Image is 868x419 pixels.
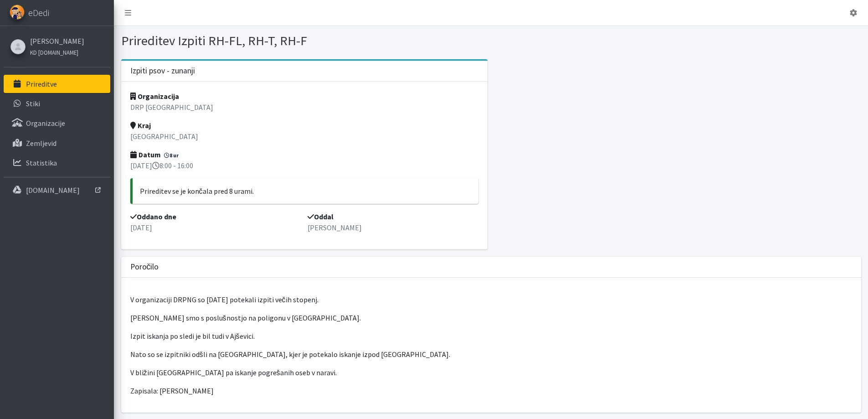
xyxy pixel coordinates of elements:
strong: Kraj [130,121,151,130]
p: V organizaciji DRPNG so [DATE] potekali izpiti večih stopenj. [130,294,852,305]
strong: Oddano dne [130,212,176,221]
a: [DOMAIN_NAME] [4,181,110,199]
p: Nato so se izpitniki odšli na [GEOGRAPHIC_DATA], kjer je potekalo iskanje izpod [GEOGRAPHIC_DATA]. [130,349,852,360]
span: 8 ur [162,151,181,160]
p: Izpit iskanja po sledi je bil tudi v Ajševici. [130,331,852,341]
p: DRP [GEOGRAPHIC_DATA] [130,102,479,113]
strong: Datum [130,150,161,159]
p: [DATE] [130,222,301,233]
p: [GEOGRAPHIC_DATA] [130,131,479,142]
a: Organizacije [4,114,110,132]
a: [PERSON_NAME] [30,36,84,47]
p: [DATE] 8:00 - 16:00 [130,160,479,171]
p: [PERSON_NAME] [308,222,478,233]
p: Zemljevid [26,139,56,148]
p: Organizacije [26,119,65,128]
a: Statistika [4,154,110,172]
h3: Poročilo [130,262,159,272]
h1: Prireditev Izpiti RH-FL, RH-T, RH-F [121,33,488,49]
strong: Oddal [308,212,334,221]
strong: Organizacija [130,92,179,101]
p: V bližini [GEOGRAPHIC_DATA] pa iskanje pogrešanih oseb v naravi. [130,367,852,378]
small: KD [DOMAIN_NAME] [30,49,78,56]
p: Stiki [26,99,40,108]
a: KD [DOMAIN_NAME] [30,47,84,57]
a: Zemljevid [4,134,110,152]
p: [DOMAIN_NAME] [26,186,80,195]
span: eDedi [28,6,49,20]
p: Zapisala: [PERSON_NAME] [130,385,852,396]
p: Prireditve [26,79,57,88]
a: Prireditve [4,75,110,93]
p: Prireditev se je končala pred 8 urami. [140,186,472,197]
h3: Izpiti psov - zunanji [130,66,195,76]
a: Stiki [4,94,110,113]
p: Statistika [26,158,57,167]
img: eDedi [10,5,25,20]
p: [PERSON_NAME] smo s poslušnostjo na poligonu v [GEOGRAPHIC_DATA]. [130,312,852,323]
